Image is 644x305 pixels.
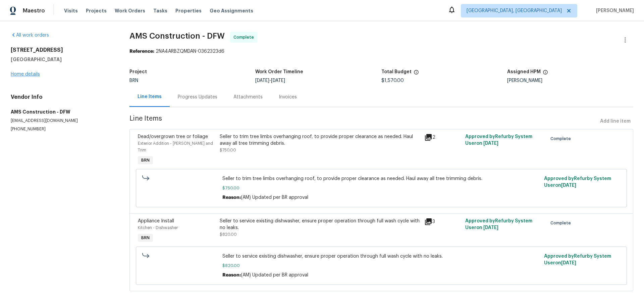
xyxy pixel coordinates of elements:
b: Reference: [129,49,154,54]
span: Approved by Refurby System User on [544,254,611,265]
span: [DATE] [483,141,498,146]
span: Geo Assignments [210,7,253,14]
span: Reason: [222,273,241,277]
div: 3 [424,218,461,226]
span: Visits [64,7,78,14]
span: (AM) Updated per BR approval [241,195,308,200]
span: Line Items [129,115,597,128]
span: BRN [129,78,138,83]
div: Seller to service existing dishwasher, ensure proper operation through full wash cycle with no le... [220,218,420,231]
a: All work orders [11,33,49,38]
div: 2NA4ARBZQMDAN-0362323d6 [129,48,633,55]
span: [DATE] [255,78,269,83]
span: $750.00 [220,148,236,152]
span: Approved by Refurby System User on [465,219,532,230]
span: AMS Construction - DFW [129,32,225,40]
span: [PERSON_NAME] [593,7,634,14]
span: (AM) Updated per BR approval [241,273,308,277]
a: Home details [11,72,40,77]
span: $750.00 [222,185,540,191]
div: Line Items [138,93,162,100]
div: Invoices [279,94,297,100]
p: [PHONE_NUMBER] [11,126,113,132]
h4: Vendor Info [11,94,113,100]
span: [DATE] [483,225,498,230]
span: Work Orders [115,7,145,14]
span: Tasks [153,8,167,13]
span: Approved by Refurby System User on [465,134,532,146]
span: Appliance Install [138,219,174,223]
h5: Total Budget [381,70,412,74]
span: Properties [175,7,202,14]
span: Kitchen - Dishwasher [138,226,178,230]
span: $820.00 [222,262,540,269]
div: Attachments [233,94,263,100]
div: 2 [424,133,461,141]
span: Dead/overgrown tree or foliage [138,134,208,139]
span: $1,570.00 [381,78,404,83]
span: Approved by Refurby System User on [544,176,611,188]
h5: Assigned HPM [507,70,541,74]
span: Seller to service existing dishwasher, ensure proper operation through full wash cycle with no le... [222,253,540,260]
span: Complete [550,220,574,226]
h5: [GEOGRAPHIC_DATA] [11,56,113,63]
h2: [STREET_ADDRESS] [11,47,113,53]
span: Projects [86,7,107,14]
span: Exterior Addition - [PERSON_NAME] and Trim [138,141,213,152]
h5: Project [129,70,147,74]
span: Seller to trim tree limbs overhanging roof, to provide proper clearance as needed. Haul away all ... [222,175,540,182]
span: $820.00 [220,232,237,236]
span: - [255,78,285,83]
div: Seller to trim tree limbs overhanging roof, to provide proper clearance as needed. Haul away all ... [220,133,420,147]
span: [DATE] [561,261,576,265]
span: BRN [139,234,152,241]
span: BRN [139,157,152,164]
span: Reason: [222,195,241,200]
span: The hpm assigned to this work order. [543,70,548,78]
div: [PERSON_NAME] [507,78,633,83]
h5: Work Order Timeline [255,70,303,74]
span: Maestro [23,7,45,14]
span: Complete [233,34,257,41]
div: Progress Updates [178,94,217,100]
span: [GEOGRAPHIC_DATA], [GEOGRAPHIC_DATA] [467,7,562,14]
p: [EMAIL_ADDRESS][DOMAIN_NAME] [11,118,113,124]
h5: AMS Construction - DFW [11,108,113,115]
span: [DATE] [271,78,285,83]
span: [DATE] [561,183,576,188]
span: Complete [550,135,574,142]
span: The total cost of line items that have been proposed by Opendoor. This sum includes line items th... [414,70,419,78]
